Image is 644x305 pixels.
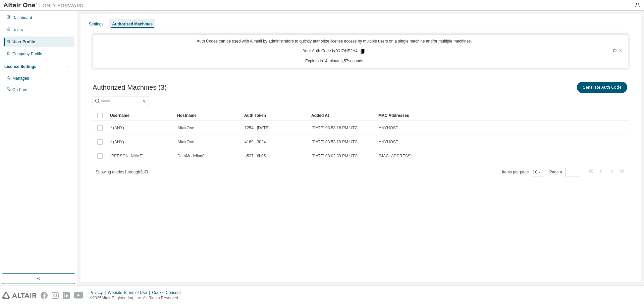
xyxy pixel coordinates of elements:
[312,139,358,145] span: [DATE] 03:53:19 PM UTC
[96,170,148,174] span: Showing entries 1 through 3 of 3
[533,169,542,175] button: 10
[110,139,124,145] span: * (ANY)
[4,64,36,69] div: License Settings
[89,21,103,27] div: Settings
[379,139,398,145] span: ANYHOST
[63,292,70,299] img: linkedin.svg
[244,110,306,121] div: Auth Token
[108,290,152,295] div: Website Terms of Use
[12,87,29,92] div: On Prem
[177,110,239,121] div: Hostname
[41,292,48,299] img: facebook.svg
[177,139,194,145] span: AltairOne
[12,51,42,57] div: Company Profile
[312,153,358,159] span: [DATE] 08:02:39 PM UTC
[152,290,184,295] div: Cookie Consent
[52,292,59,299] img: instagram.svg
[379,125,398,131] span: ANYHOST
[177,125,194,131] span: AltairOne
[90,290,108,295] div: Privacy
[90,295,185,301] p: © 2025 Altair Engineering, Inc. All Rights Reserved.
[312,125,358,131] span: [DATE] 03:53:18 PM UTC
[93,84,167,91] span: Authorized Machines (3)
[110,153,144,159] span: [PERSON_NAME]
[502,168,543,176] span: Items per page
[74,292,84,299] img: youtube.svg
[12,27,23,32] div: Users
[3,2,87,9] img: Altair One
[110,125,124,131] span: * (ANY)
[110,110,172,121] div: Username
[245,153,266,159] span: a527...6b05
[303,48,366,54] p: Your Auth Code is: YUOHE2A4
[97,39,572,44] p: Auth Codes can be used with Almutil by administrators to quickly authorize license access by mult...
[97,58,572,64] p: Expires in 14 minutes, 57 seconds
[2,292,37,299] img: altair_logo.svg
[549,168,581,176] span: Page n.
[311,110,373,121] div: Added At
[12,76,29,81] div: Managed
[12,39,35,45] div: User Profile
[177,153,205,159] span: DataModeling0
[379,153,412,159] span: [MAC_ADDRESS]
[577,82,627,93] button: Generate Auth Code
[12,15,32,20] div: Dashboard
[245,125,269,131] span: 1254...[DATE]
[112,21,153,27] div: Authorized Machines
[378,110,558,121] div: MAC Addresses
[245,139,266,145] span: 4169...3024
